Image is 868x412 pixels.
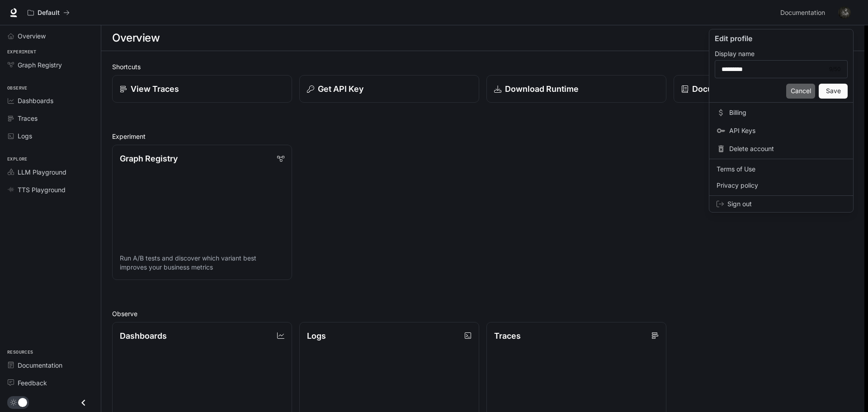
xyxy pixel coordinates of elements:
[829,65,841,74] div: 9 / 50
[711,104,851,121] a: Billing
[715,33,848,44] p: Edit profile
[786,84,815,99] button: Cancel
[711,161,851,177] a: Terms of Use
[717,181,846,190] span: Privacy policy
[715,51,755,57] p: Display name
[711,123,851,139] a: API Keys
[819,84,848,99] button: Save
[729,144,846,153] span: Delete account
[709,196,853,212] div: Sign out
[727,199,846,208] span: Sign out
[717,165,846,174] span: Terms of Use
[711,177,851,194] a: Privacy policy
[729,126,846,135] span: API Keys
[729,108,846,117] span: Billing
[711,141,851,157] div: Delete account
